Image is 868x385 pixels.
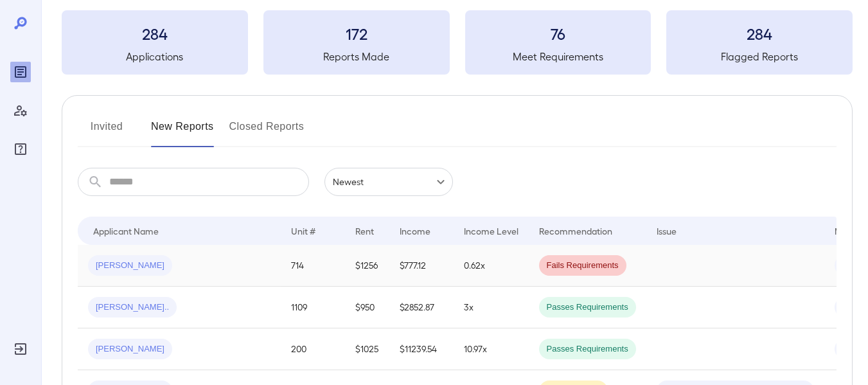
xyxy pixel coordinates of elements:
td: 0.62x [454,245,529,287]
td: 714 [281,245,345,287]
td: $2852.87 [389,287,454,328]
h5: Meet Requirements [465,49,651,64]
h5: Applications [62,49,248,64]
div: Method [835,223,866,238]
div: Applicant Name [93,223,159,238]
span: Passes Requirements [539,343,636,355]
td: 10.97x [454,328,529,370]
div: Issue [657,223,677,238]
div: Newest [324,168,453,196]
span: [PERSON_NAME] [88,343,172,355]
div: FAQ [10,139,31,159]
div: Unit # [291,223,315,238]
span: [PERSON_NAME] [88,260,172,272]
td: 3x [454,287,529,328]
td: $11239.54 [389,328,454,370]
h3: 284 [62,23,248,44]
div: Reports [10,62,31,82]
td: $1256 [345,245,389,287]
h3: 76 [465,23,651,44]
button: New Reports [151,116,214,147]
span: Fails Requirements [539,260,626,272]
td: $777.12 [389,245,454,287]
h5: Reports Made [263,49,450,64]
button: Invited [78,116,136,147]
td: $1025 [345,328,389,370]
h5: Flagged Reports [666,49,853,64]
div: Income Level [464,223,518,238]
span: Passes Requirements [539,301,636,314]
div: Log Out [10,339,31,359]
td: 200 [281,328,345,370]
div: Income [400,223,430,238]
button: Closed Reports [229,116,305,147]
span: [PERSON_NAME].. [88,301,177,314]
div: Recommendation [539,223,612,238]
h3: 284 [666,23,853,44]
summary: 284Applications172Reports Made76Meet Requirements284Flagged Reports [62,10,853,75]
div: Manage Users [10,100,31,121]
td: $950 [345,287,389,328]
td: 1109 [281,287,345,328]
h3: 172 [263,23,450,44]
div: Rent [355,223,376,238]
